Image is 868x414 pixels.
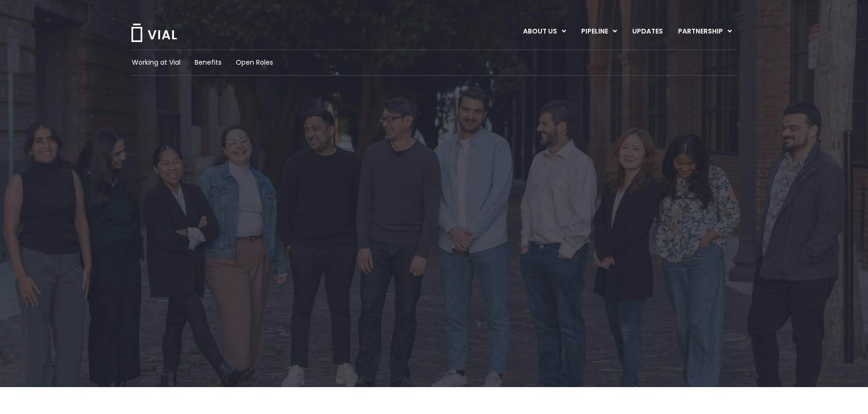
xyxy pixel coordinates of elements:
a: Benefits [195,58,222,68]
a: Working at Vial [132,58,180,68]
a: Open Roles [236,58,273,68]
a: PIPELINEMenu Toggle [574,24,624,40]
img: Vial Logo [130,24,178,42]
a: PARTNERSHIPMenu Toggle [670,24,739,40]
a: ABOUT USMenu Toggle [516,24,573,40]
a: UPDATES [625,24,670,40]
